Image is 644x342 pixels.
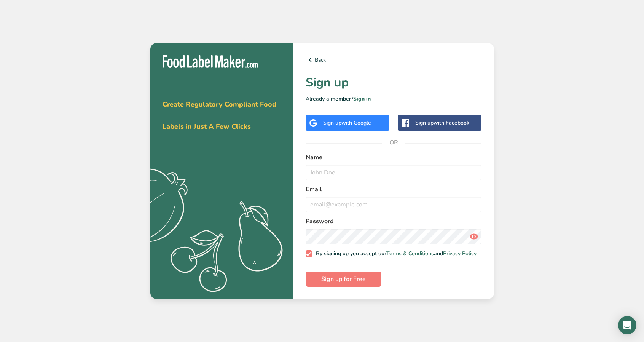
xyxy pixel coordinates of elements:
[618,316,636,334] div: Open Intercom Messenger
[341,119,371,126] span: with Google
[306,197,482,212] input: email@example.com
[321,275,366,284] span: Sign up for Free
[353,95,371,102] a: Sign in
[323,119,371,127] div: Sign up
[386,250,434,257] a: Terms & Conditions
[306,95,482,103] p: Already a member?
[382,131,405,154] span: OR
[306,217,482,226] label: Password
[415,119,469,127] div: Sign up
[306,165,482,180] input: John Doe
[163,55,258,68] img: Food Label Maker
[306,55,482,64] a: Back
[306,153,482,162] label: Name
[306,272,381,287] button: Sign up for Free
[312,250,477,257] span: By signing up you accept our and
[443,250,477,257] a: Privacy Policy
[434,119,469,126] span: with Facebook
[306,74,482,92] h1: Sign up
[306,185,482,194] label: Email
[163,100,276,131] span: Create Regulatory Compliant Food Labels in Just A Few Clicks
